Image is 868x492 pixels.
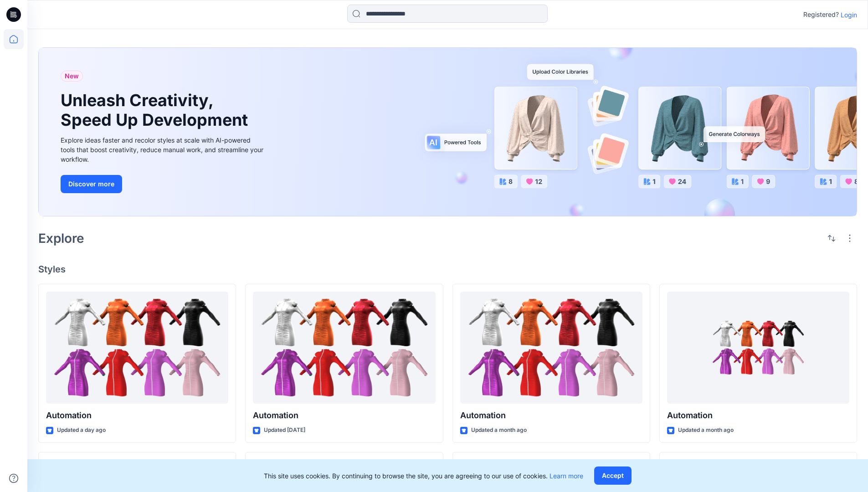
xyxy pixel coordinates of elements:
[667,292,849,404] a: Automation
[264,471,583,481] p: This site uses cookies. By continuing to browse the site, you are agreeing to our use of cookies.
[667,409,849,422] p: Automation
[803,9,839,20] p: Registered?
[61,91,252,130] h1: Unleash Creativity, Speed Up Development
[678,425,734,435] p: Updated a month ago
[57,425,106,435] p: Updated a day ago
[61,175,266,193] a: Discover more
[61,175,122,193] button: Discover more
[46,409,228,422] p: Automation
[264,425,305,435] p: Updated [DATE]
[550,472,583,480] a: Learn more
[38,264,857,275] h4: Styles
[46,292,228,404] a: Automation
[38,231,84,246] h2: Explore
[594,466,632,485] button: Accept
[61,135,266,164] div: Explore ideas faster and recolor styles at scale with AI-powered tools that boost creativity, red...
[460,409,642,422] p: Automation
[253,409,435,422] p: Automation
[460,292,642,404] a: Automation
[471,425,527,435] p: Updated a month ago
[841,10,857,20] p: Login
[65,71,79,82] span: New
[253,292,435,404] a: Automation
